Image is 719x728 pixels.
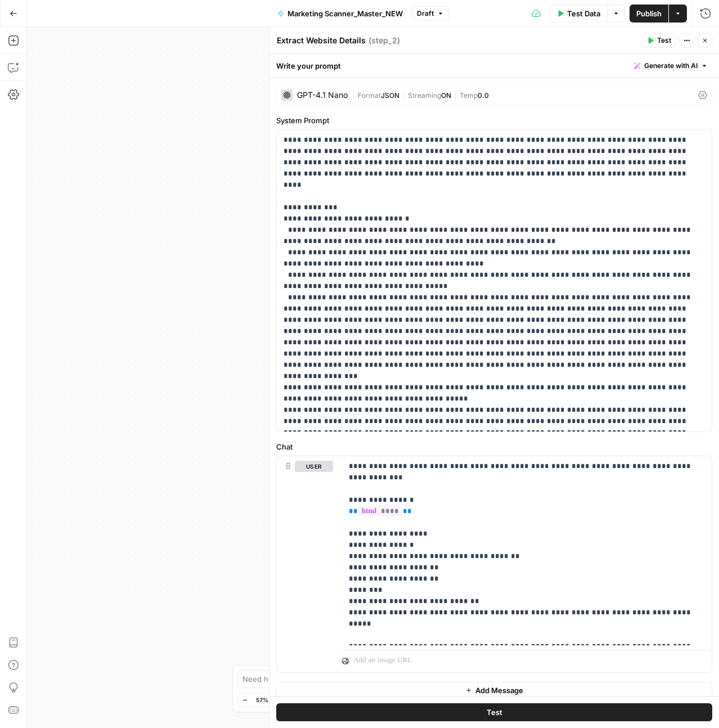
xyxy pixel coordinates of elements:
[417,8,434,19] span: Draft
[276,441,712,452] label: Chat
[636,8,662,19] span: Publish
[277,456,333,672] div: user
[642,33,676,48] button: Test
[276,703,712,721] button: Test
[451,89,460,100] span: |
[271,5,410,23] button: Marketing Scanner_Master_NEW
[657,35,671,46] span: Test
[630,59,712,73] button: Generate with AI
[399,89,408,100] span: |
[297,91,348,99] div: GPT-4.1 Nano
[369,35,400,46] span: ( step_2 )
[460,91,478,100] span: Temp
[550,5,607,23] button: Test Data
[358,91,381,100] span: Format
[295,461,333,472] button: user
[381,91,399,100] span: JSON
[408,91,441,100] span: Streaming
[644,61,698,71] span: Generate with AI
[567,8,600,19] span: Test Data
[277,35,366,46] textarea: Extract Website Details
[276,115,712,126] label: System Prompt
[441,91,451,100] span: ON
[352,89,358,100] span: |
[276,682,712,699] button: Add Message
[412,6,449,21] button: Draft
[487,707,502,718] span: Test
[256,695,268,704] span: 57%
[630,5,668,23] button: Publish
[287,8,403,19] span: Marketing Scanner_Master_NEW
[478,91,489,100] span: 0.0
[475,685,523,696] span: Add Message
[269,54,719,77] div: Write your prompt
